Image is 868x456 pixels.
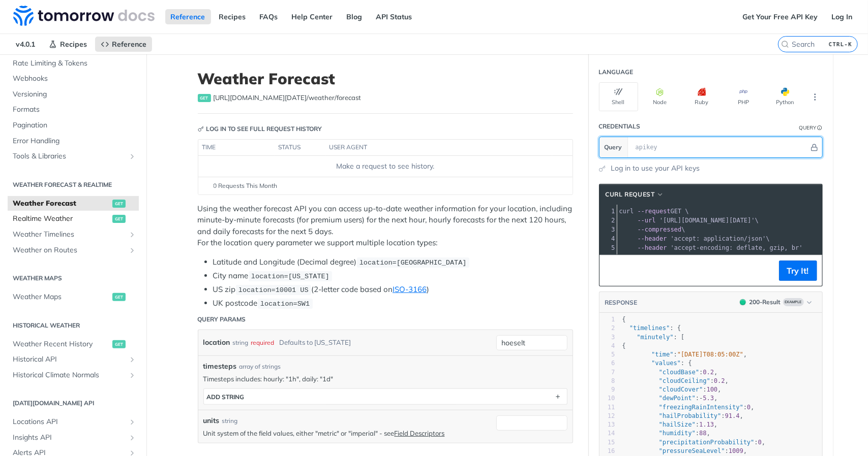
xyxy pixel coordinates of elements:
[13,151,126,161] span: Tools & Libraries
[13,354,126,365] span: Historical API
[13,58,136,69] span: Rate Limiting & Tokens
[622,386,722,393] span: : ,
[8,196,139,211] a: Weather Forecastget
[600,429,615,438] div: 14
[781,40,789,48] svg: Search
[605,263,619,278] button: Copy to clipboard
[251,335,275,350] div: required
[622,439,766,446] span: : ,
[600,420,615,429] div: 13
[203,374,567,383] p: Timesteps includes: hourly: "1h", daily: "1d"
[622,447,747,454] span: : ,
[611,163,700,174] a: Log in to use your API keys
[275,140,325,156] th: status
[724,82,763,111] button: PHP
[637,334,673,341] span: "minutely"
[260,300,310,308] span: location=SW1
[622,360,692,367] span: : {
[747,404,751,411] span: 0
[213,270,573,282] li: City name
[600,324,615,333] div: 2
[600,394,615,403] div: 10
[13,120,136,131] span: Pagination
[740,299,746,305] span: 200
[619,226,685,233] span: \
[631,137,809,157] input: apikey
[203,429,491,438] p: Unit system of the field values, either "metric" or "imperial" - see
[826,39,855,49] kbd: CTRL-K
[233,335,249,350] div: string
[600,350,615,359] div: 5
[600,438,615,447] div: 15
[766,82,805,111] button: Python
[659,377,710,384] span: "cloudCeiling"
[600,403,615,412] div: 11
[240,362,281,371] div: array of strings
[659,439,755,446] span: "precipitationProbability"
[13,136,136,146] span: Error Handling
[198,140,275,156] th: time
[13,230,126,240] span: Weather Timelines
[622,324,681,332] span: : {
[214,93,362,103] span: https://api.tomorrow.io/v4/weather/forecast
[286,9,339,24] a: Help Center
[112,293,126,301] span: get
[198,126,204,132] svg: Key
[222,416,238,426] div: string
[671,235,766,242] span: 'accept: application/json'
[619,208,634,215] span: curl
[659,386,703,393] span: "cloudCover"
[10,37,41,52] span: v4.0.1
[254,9,284,24] a: FAQs
[729,447,743,454] span: 1009
[128,231,136,239] button: Show subpages for Weather Timelines
[198,203,573,249] p: Using the weather forecast API you can access up-to-date weather information for your location, i...
[8,430,139,445] a: Insights APIShow subpages for Insights API
[779,260,817,281] button: Try It!
[8,180,139,189] h2: Weather Forecast & realtime
[8,274,139,283] h2: Weather Maps
[165,9,211,24] a: Reference
[725,412,740,419] span: 91.4
[750,298,781,307] div: 200 - Result
[622,421,718,428] span: : ,
[682,82,722,111] button: Ruby
[213,256,573,268] li: Latitude and Longitude (Decimal degree)
[622,342,626,349] span: {
[622,369,718,376] span: : ,
[599,68,634,77] div: Language
[758,439,762,446] span: 0
[622,430,711,437] span: : ,
[826,9,858,24] a: Log In
[214,9,252,24] a: Recipes
[619,208,689,215] span: GET \
[600,385,615,394] div: 9
[671,244,803,251] span: 'accept-encoding: deflate, gzip, br'
[128,418,136,426] button: Show subpages for Locations API
[8,414,139,430] a: Locations APIShow subpages for Locations API
[619,235,770,242] span: \
[703,369,714,376] span: 0.2
[600,234,617,243] div: 4
[659,369,699,376] span: "cloudBase"
[13,245,126,255] span: Weather on Routes
[699,430,706,437] span: 88
[341,9,368,24] a: Blog
[393,284,427,294] a: ISO-3166
[811,92,820,102] svg: More ellipsis
[112,340,126,348] span: get
[203,415,220,426] label: units
[13,89,136,100] span: Versioning
[207,393,245,401] div: ADD string
[630,324,670,332] span: "timelines"
[600,225,617,234] div: 3
[360,259,467,267] span: location=[GEOGRAPHIC_DATA]
[600,207,617,216] div: 1
[213,284,573,296] li: US zip (2-letter code based on )
[13,417,126,427] span: Locations API
[202,161,568,172] div: Make a request to see history.
[8,337,139,352] a: Weather Recent Historyget
[13,105,136,115] span: Formats
[809,142,820,152] button: Hide
[8,211,139,226] a: Realtime Weatherget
